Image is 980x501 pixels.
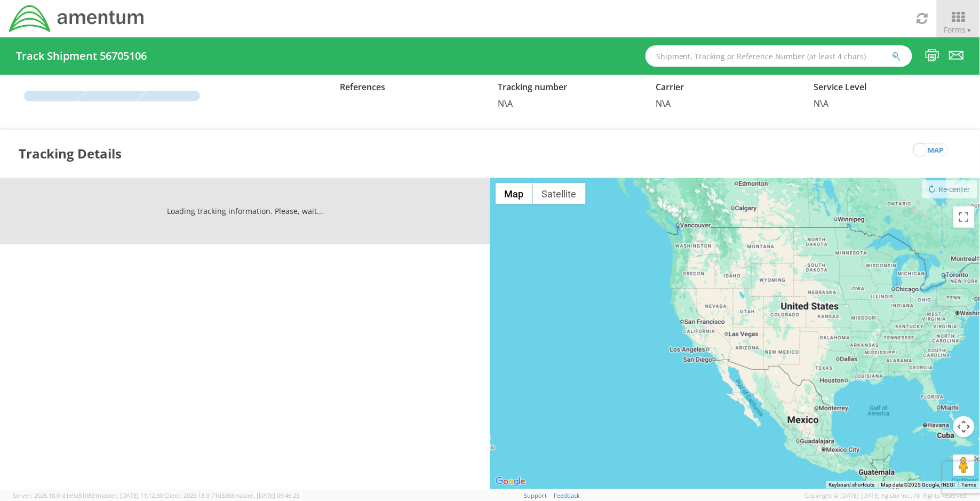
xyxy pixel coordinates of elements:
[646,45,912,67] input: Shipment, Tracking or Reference Number (at least 4 chars)
[829,481,875,489] button: Keyboard shortcuts
[340,83,482,92] h5: References
[496,183,533,204] button: Show street map
[953,455,975,476] button: Drag Pegman onto the map to open Street View
[656,83,798,92] h5: Carrier
[524,491,547,499] a: Support
[944,25,973,35] span: Forms
[533,183,586,204] button: Show satellite imagery
[493,475,528,489] img: Google
[498,83,640,92] h5: Tracking number
[922,180,977,198] button: Re-center
[19,130,122,178] h3: Tracking Details
[656,98,671,109] span: N\A
[234,491,299,499] span: master, [DATE] 09:46:25
[493,475,528,489] a: Open this area in Google Maps (opens a new window)
[928,144,944,157] span: map
[16,50,147,62] h4: Track Shipment 56705106
[953,206,975,228] button: Toggle fullscreen view
[814,98,829,109] span: N\A
[8,4,146,34] img: dyn-intl-logo-049831509241104b2a82.png
[966,26,973,35] span: ▼
[881,482,955,488] span: Map data ©2025 Google, INEGI
[98,491,163,499] span: master, [DATE] 11:12:30
[805,491,967,500] span: Copyright © [DATE]-[DATE] Agistix Inc., All Rights Reserved
[164,491,299,499] span: Client: 2025.18.0-71d3358
[554,491,580,499] a: Feedback
[13,491,163,499] span: Server: 2025.18.0-d1e9a510831
[814,83,956,92] h5: Service Level
[498,98,513,109] span: N\A
[953,416,975,438] button: Map camera controls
